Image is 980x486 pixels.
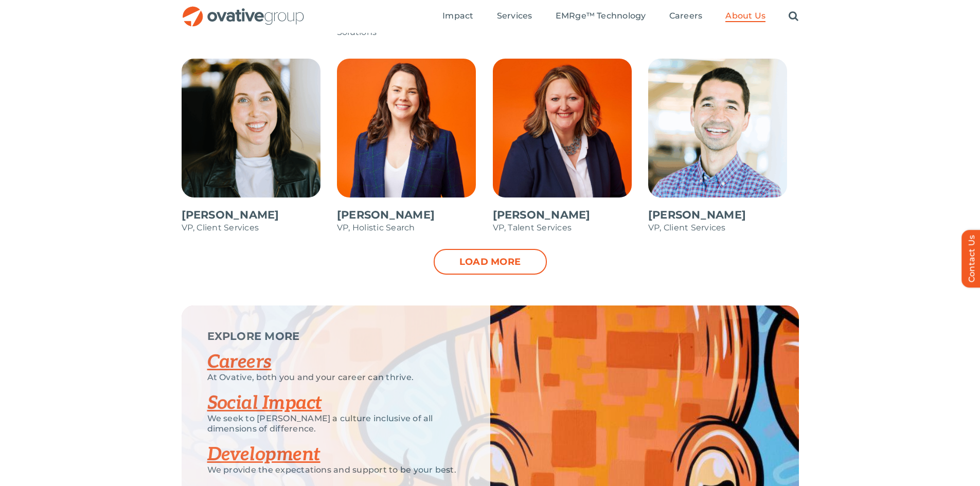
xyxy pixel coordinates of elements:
p: We seek to [PERSON_NAME] a culture inclusive of all dimensions of difference. [207,413,465,434]
a: Search [789,11,798,22]
a: Careers [207,351,272,373]
span: Impact [442,11,473,21]
p: We provide the expectations and support to be your best. [207,465,465,475]
a: EMRge™ Technology [556,11,646,22]
a: Careers [669,11,703,22]
p: EXPLORE MORE [207,331,465,341]
a: Services [497,11,532,22]
a: Load more [434,249,547,275]
a: Social Impact [207,392,322,415]
span: About Us [725,11,765,21]
a: Impact [442,11,473,22]
a: Development [207,443,320,466]
span: EMRge™ Technology [556,11,646,21]
a: OG_Full_horizontal_RGB [182,5,305,15]
span: Careers [669,11,703,21]
p: At Ovative, both you and your career can thrive. [207,372,465,383]
span: Services [497,11,532,21]
a: About Us [725,11,765,22]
